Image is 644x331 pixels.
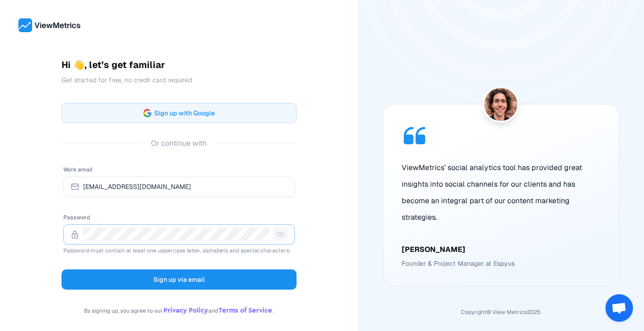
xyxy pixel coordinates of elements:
[163,304,208,316] a: Privacy Policy
[402,123,427,148] img: Quote icon
[83,180,288,193] input: john@acme.com
[62,304,297,316] p: By signing up, you agree to our and .
[63,166,93,173] label: Work email
[62,75,297,85] p: Get started for free, no credit card required
[62,269,297,290] button: Sign up via email
[218,304,273,316] a: Terms of Service
[605,294,633,322] div: Open chat
[62,58,297,72] h1: Hi 👋, let’s get familiar
[402,259,600,268] p: Founder & Project Manager at Espyus
[402,160,600,226] p: ViewMetrics’ social analytics tool has provided great insights into social channels for our clien...
[153,274,205,285] span: Sign up via email
[154,108,215,119] span: Sign up with Google
[62,103,297,123] button: Sign up with Google
[142,138,216,149] span: Or continue with
[63,246,295,255] p: Password must contain at least one uppercase letter, alphabets and special characters.
[402,244,600,255] h5: [PERSON_NAME]
[18,18,81,32] img: ViewMetrics's logo
[63,214,90,221] label: Password
[358,308,644,316] p: Copyright © View Metrics 2025
[484,88,517,121] img: Mark Pumper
